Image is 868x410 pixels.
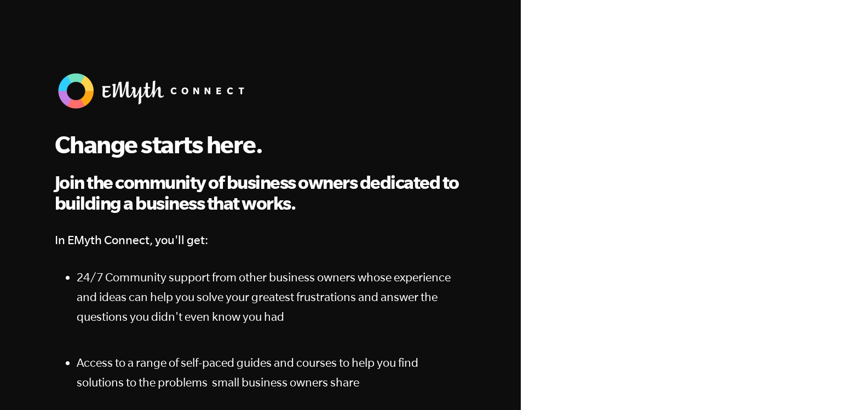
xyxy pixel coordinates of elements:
[813,357,868,410] iframe: Chat Widget
[55,130,467,159] h1: Change starts here.
[77,267,467,326] p: 24/7 Community support from other business owners whose experience and ideas can help you solve y...
[55,172,467,214] h2: Join the community of business owners dedicated to building a business that works.
[55,230,467,250] h4: In EMyth Connect, you'll get:
[55,70,252,112] img: EMyth Connect Banner w White Text
[77,356,418,389] span: Access to a range of self-paced guides and courses to help you find solutions to the problems sma...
